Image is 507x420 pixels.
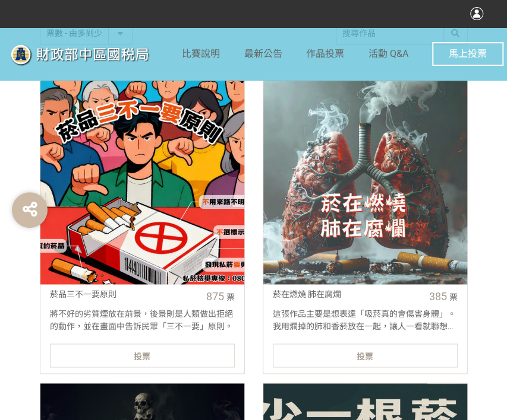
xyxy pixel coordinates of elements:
[306,48,344,59] span: 作品投票
[449,292,458,302] span: 票
[306,27,344,81] a: 作品投票
[182,48,220,59] span: 比賽說明
[226,292,235,302] span: 票
[369,48,408,59] span: 活動 Q&A
[244,27,282,81] a: 最新公告
[369,27,408,81] a: 活動 Q&A
[449,48,487,59] span: 馬上投票
[40,308,244,332] div: 將不好的劣質煙放在前景，後景則是人類做出拒絕的動作，並在畫面中告訴民眾「三不一要」原則。
[50,288,198,301] div: 菸品三不一要原則
[429,290,447,303] span: 385
[40,80,245,374] a: 菸品三不一要原則875票將不好的劣質煙放在前景，後景則是人類做出拒絕的動作，並在畫面中告訴民眾「三不一要」原則。投票
[357,351,373,361] span: 投票
[206,290,224,303] span: 875
[432,42,503,66] button: 馬上投票
[263,308,467,332] div: 這張作品主要是想表達「吸菸真的會傷害身體」。我用爛掉的肺和香菸放在一起，讓人一看就聯想到抽菸會讓肺壞掉。比起單純用文字說明，用圖像直接呈現更有衝擊感，也能讓人更快理解菸害的嚴重性。希望看到這張圖...
[244,48,282,59] span: 最新公告
[273,288,421,301] div: 菸在燃燒 肺在腐爛
[263,80,468,374] a: 菸在燃燒 肺在腐爛385票這張作品主要是想表達「吸菸真的會傷害身體」。我用爛掉的肺和香菸放在一起，讓人一看就聯想到抽菸會讓肺壞掉。比起單純用文字說明，用圖像直接呈現更有衝擊感，也能讓人更快理解菸...
[134,351,150,361] span: 投票
[4,40,182,69] img: 「拒菸新世界 AI告訴你」防制菸品稅捐逃漏 徵件比賽
[182,27,220,81] a: 比賽說明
